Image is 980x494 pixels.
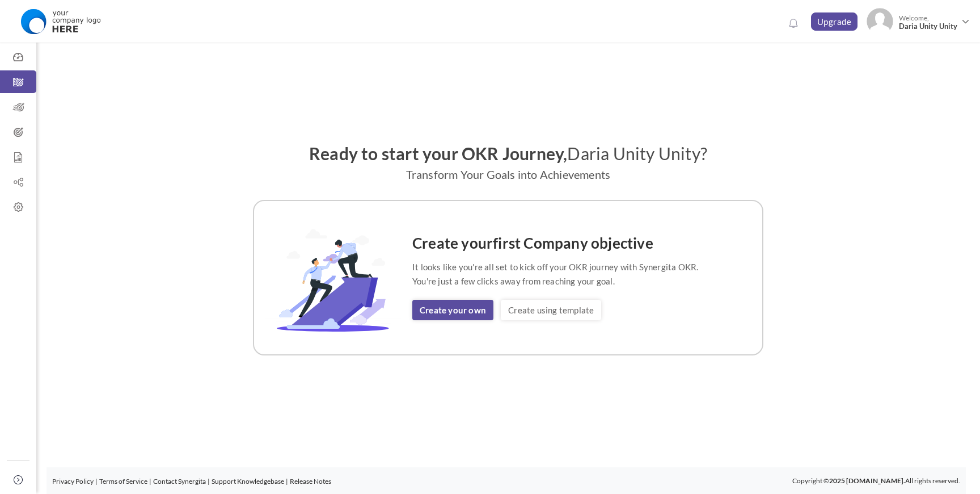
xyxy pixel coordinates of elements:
a: Upgrade [811,12,858,31]
a: Privacy Policy [52,477,94,485]
li: | [208,476,210,487]
span: first Company objective [493,234,653,252]
img: OKR-Template-Image.svg [265,224,401,332]
img: Logo [13,7,108,36]
a: Create using template [501,300,601,320]
li: | [286,476,288,487]
li: | [149,476,151,487]
p: It looks like you're all set to kick off your OKR journey with Synergita OKR. You're just a few c... [412,260,698,288]
a: Terms of Service [99,477,147,485]
a: Create your own [412,300,493,320]
li: | [95,476,98,487]
a: Support Knowledgebase [212,477,284,485]
b: 2025 [DOMAIN_NAME]. [829,476,905,485]
span: Daria Unity Unity? [567,144,707,163]
p: Transform Your Goals into Achievements [50,169,966,180]
span: Welcome, [893,8,960,36]
p: Copyright © All rights reserved. [792,475,960,487]
a: Release Notes [290,477,331,485]
img: Photo [867,8,893,35]
a: Contact Synergita [153,477,206,485]
h2: Ready to start your OKR Journey, [50,144,966,163]
a: Notifications [784,15,802,33]
h4: Create your [412,235,698,252]
span: Daria Unity Unity [899,22,957,31]
a: Photo Welcome,Daria Unity Unity [862,3,974,37]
